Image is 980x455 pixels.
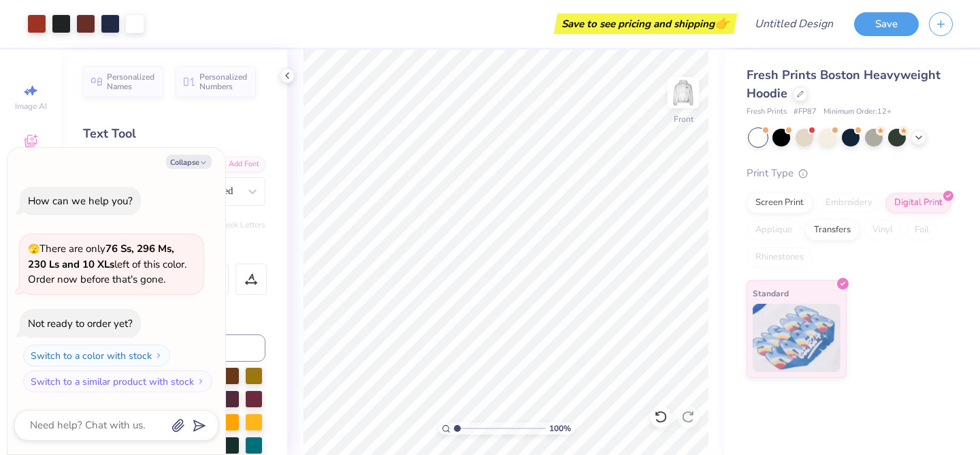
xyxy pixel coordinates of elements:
[747,247,813,268] div: Rhinestones
[794,106,817,118] span: # FP87
[670,79,697,106] img: Front
[107,72,155,91] span: Personalized Names
[753,304,840,372] img: Standard
[747,106,787,118] span: Fresh Prints
[747,166,953,181] div: Print Type
[674,113,693,125] div: Front
[817,193,881,213] div: Embroidery
[23,371,212,392] button: Switch to a similar product with stock
[549,422,571,435] span: 100 %
[28,242,174,271] strong: 76 Ss, 296 Ms, 230 Ls and 10 XLs
[747,67,941,101] span: Fresh Prints Boston Heavyweight Hoodie
[823,106,892,118] span: Minimum Order: 12 +
[28,242,186,286] span: There are only left of this color. Order now before that's gone.
[28,194,133,208] div: How can we help you?
[854,12,919,36] button: Save
[744,10,844,37] input: Untitled Design
[906,220,938,240] div: Foil
[864,220,902,240] div: Vinyl
[83,125,265,143] div: Text Tool
[199,72,248,91] span: Personalized Numbers
[197,377,205,386] img: Switch to a similar product with stock
[154,351,163,360] img: Switch to a color with stock
[28,242,39,255] span: 🫣
[23,345,170,366] button: Switch to a color with stock
[557,14,734,34] div: Save to see pricing and shipping
[28,317,133,330] div: Not ready to order yet?
[166,155,212,169] button: Collapse
[753,286,789,300] span: Standard
[15,101,47,112] span: Image AI
[212,157,265,172] div: Add Font
[885,193,951,213] div: Digital Print
[747,193,813,213] div: Screen Print
[805,220,860,240] div: Transfers
[747,220,801,240] div: Applique
[715,15,730,31] span: 👉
